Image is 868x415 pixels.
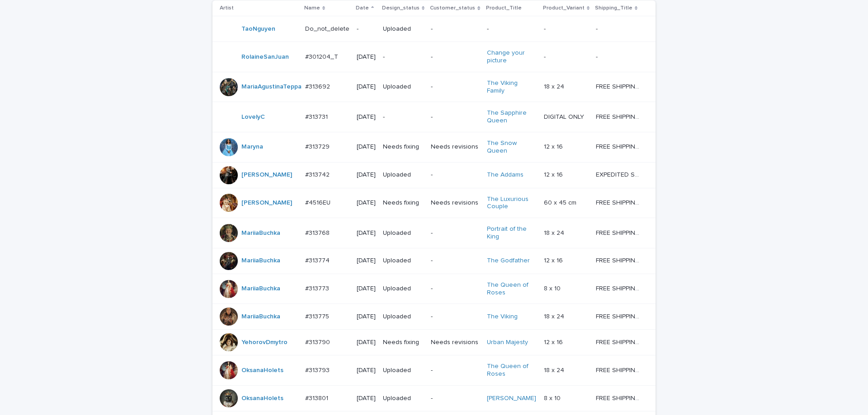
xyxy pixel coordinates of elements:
[431,313,479,321] p: -
[596,283,643,293] p: FREE SHIPPING - preview in 1-2 business days, after your approval delivery will take 5-10 b.d.
[383,113,424,121] p: -
[357,171,376,179] p: [DATE]
[305,51,340,61] p: #301204_T
[383,171,424,179] p: Uploaded
[305,365,331,374] p: #313793
[431,143,479,151] p: Needs revisions
[212,162,656,188] tr: [PERSON_NAME] #313742#313742 [DATE]Uploaded-The Addams 12 x 1612 x 16 EXPEDITED SHIPPING - previe...
[241,257,280,265] a: MariiaBuchka
[305,393,330,402] p: #313801
[212,248,656,274] tr: MariiaBuchka #313774#313774 [DATE]Uploaded-The Godfather 12 x 1612 x 16 FREE SHIPPING - preview i...
[544,23,547,33] p: -
[241,199,292,207] a: [PERSON_NAME]
[431,339,479,346] p: Needs revisions
[357,367,376,374] p: [DATE]
[596,141,643,151] p: FREE SHIPPING - preview in 1-2 business days, after your approval delivery will take 5-10 b.d.
[431,83,479,91] p: -
[544,141,565,151] p: 12 x 16
[487,225,537,241] a: Portrait of the King
[357,339,376,346] p: [DATE]
[357,285,376,293] p: [DATE]
[544,255,565,265] p: 12 x 16
[596,81,643,91] p: FREE SHIPPING - preview in 1-2 business days, after your approval delivery will take 5-10 b.d.
[487,313,518,321] a: The Viking
[596,51,599,61] p: -
[305,311,331,321] p: #313775
[383,339,424,346] p: Needs fixing
[487,257,530,265] a: The Godfather
[544,51,547,61] p: -
[357,199,376,207] p: [DATE]
[544,365,566,374] p: 18 x 24
[241,171,292,179] a: [PERSON_NAME]
[383,285,424,293] p: Uploaded
[212,132,656,162] tr: Maryna #313729#313729 [DATE]Needs fixingNeeds revisionsThe Snow Queen 12 x 1612 x 16 FREE SHIPPIN...
[596,169,643,179] p: EXPEDITED SHIPPING - preview in 1 business day; delivery up to 5 business days after your approval.
[305,255,331,265] p: #313774
[357,257,376,265] p: [DATE]
[544,311,566,321] p: 18 x 24
[212,304,656,330] tr: MariiaBuchka #313775#313775 [DATE]Uploaded-The Viking 18 x 2418 x 24 FREE SHIPPING - preview in 1...
[357,25,376,33] p: -
[212,188,656,218] tr: [PERSON_NAME] #4516EU#4516EU [DATE]Needs fixingNeeds revisionsThe Luxurious Couple 60 x 45 cm60 x...
[596,197,643,207] p: FREE SHIPPING - preview in 1-2 business days, after your approval delivery will take 6-10 busines...
[383,25,424,33] p: Uploaded
[212,218,656,248] tr: MariiaBuchka #313768#313768 [DATE]Uploaded-Portrait of the King 18 x 2418 x 24 FREE SHIPPING - pr...
[383,395,424,402] p: Uploaded
[212,42,656,72] tr: RolaineSanJuan #301204_T#301204_T [DATE]--Change your picture -- --
[241,313,280,321] a: MariiaBuchka
[383,143,424,151] p: Needs fixing
[487,171,524,179] a: The Addams
[544,81,566,91] p: 18 x 24
[304,3,320,13] p: Name
[431,171,479,179] p: -
[383,229,424,237] p: Uploaded
[220,3,234,13] p: Artist
[357,143,376,151] p: [DATE]
[596,393,643,402] p: FREE SHIPPING - preview in 1-2 business days, after your approval delivery will take 5-10 b.d.
[487,109,537,125] a: The Sapphire Queen
[544,169,565,179] p: 12 x 16
[305,228,331,237] p: #313768
[544,337,565,346] p: 12 x 16
[357,113,376,121] p: [DATE]
[431,285,479,293] p: -
[357,229,376,237] p: [DATE]
[357,83,376,91] p: [DATE]
[487,395,536,402] a: [PERSON_NAME]
[212,355,656,386] tr: OksanaHolets #313793#313793 [DATE]Uploaded-The Queen of Roses 18 x 2418 x 24 FREE SHIPPING - prev...
[596,23,599,33] p: -
[431,25,479,33] p: -
[431,199,479,207] p: Needs revisions
[305,197,332,207] p: #4516EU
[383,53,424,61] p: -
[596,311,643,321] p: FREE SHIPPING - preview in 1-2 business days, after your approval delivery will take 5-10 b.d.
[544,228,566,237] p: 18 x 24
[431,395,479,402] p: -
[595,3,632,13] p: Shipping_Title
[305,112,330,121] p: #313731
[487,281,537,297] a: The Queen of Roses
[241,25,275,33] a: TaoNguyen
[431,53,479,61] p: -
[212,274,656,304] tr: MariiaBuchka #313773#313773 [DATE]Uploaded-The Queen of Roses 8 x 108 x 10 FREE SHIPPING - previe...
[212,102,656,132] tr: LovelyC #313731#313731 [DATE]--The Sapphire Queen DIGITAL ONLYDIGITAL ONLY FREE SHIPPING - previe...
[431,113,479,121] p: -
[383,313,424,321] p: Uploaded
[241,339,288,346] a: YehorovDmytro
[486,3,522,13] p: Product_Title
[212,16,656,42] tr: TaoNguyen Do_not_deleteDo_not_delete -Uploaded---- --
[544,283,562,293] p: 8 x 10
[487,339,528,346] a: Urban Majesty
[383,199,424,207] p: Needs fixing
[431,229,479,237] p: -
[382,3,420,13] p: Design_status
[544,112,586,121] p: DIGITAL ONLY
[305,23,351,33] p: Do_not_delete
[487,363,537,378] a: The Queen of Roses
[544,393,562,402] p: 8 x 10
[241,395,283,402] a: OksanaHolets
[431,367,479,374] p: -
[241,367,283,374] a: OksanaHolets
[305,337,332,346] p: #313790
